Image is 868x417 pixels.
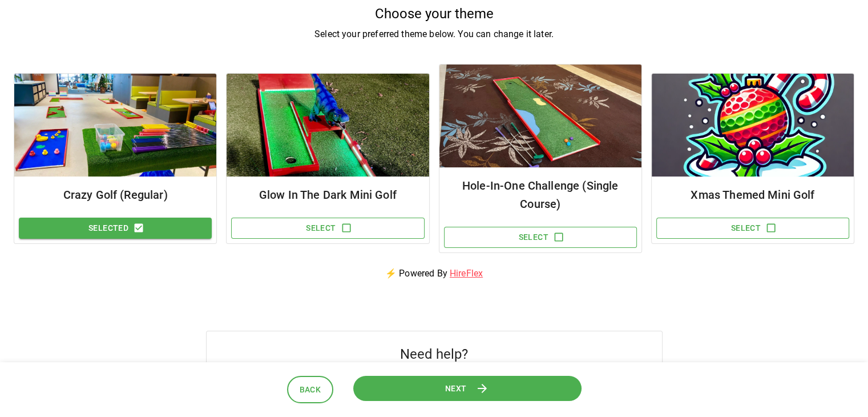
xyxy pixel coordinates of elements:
[236,186,419,204] h6: Glow In The Dark Mini Golf
[300,383,321,397] span: Back
[444,227,637,248] button: Select
[23,186,207,204] h6: Crazy Golf (Regular)
[353,375,582,401] button: Next
[287,376,334,404] button: Back
[14,74,216,177] img: Package
[661,186,845,204] h6: Xmas Themed Mini Golf
[652,74,854,177] img: Package
[439,65,641,167] img: Package
[231,218,424,239] button: Select
[449,177,632,213] h6: Hole-In-One Challenge (Single Course)
[14,5,854,23] h5: Choose your theme
[227,74,429,177] img: Package
[19,218,212,239] button: Selected
[450,268,483,279] a: HireFlex
[400,345,468,363] h5: Need help?
[372,253,496,294] p: ⚡ Powered By
[656,218,849,239] button: Select
[445,381,467,395] span: Next
[14,27,854,41] p: Select your preferred theme below. You can change it later.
